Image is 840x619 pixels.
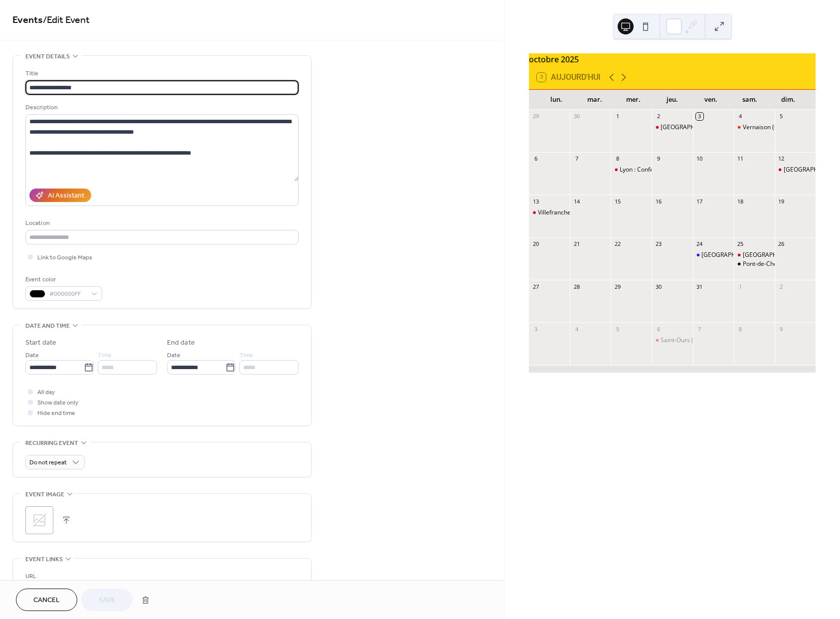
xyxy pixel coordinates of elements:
[652,336,692,345] div: Saint-Ours (63) : forum régional
[532,240,539,248] div: 20
[37,253,92,263] span: Link to Google Maps
[537,90,576,110] div: lun.
[25,102,297,113] div: Description
[778,325,785,333] div: 9
[614,113,621,120] div: 1
[614,155,621,163] div: 8
[737,113,744,120] div: 4
[25,51,70,62] span: Event details
[614,283,621,290] div: 29
[25,438,78,448] span: Recurring event
[25,554,63,565] span: Event links
[737,283,744,290] div: 1
[29,457,67,469] span: Do not repeat
[778,198,785,205] div: 19
[167,338,195,348] div: End date
[653,90,692,110] div: jeu.
[730,90,769,110] div: sam.
[614,90,653,110] div: mer.
[696,325,703,333] div: 7
[655,155,662,163] div: 9
[16,589,77,611] button: Cancel
[532,155,539,163] div: 6
[98,351,112,361] span: Time
[775,166,816,174] div: Lyon. Messe des Armées
[532,325,539,333] div: 3
[532,198,539,205] div: 13
[529,208,570,217] div: Villefranche/S.(69). Parrainage
[239,351,253,361] span: Time
[655,325,662,333] div: 6
[769,90,808,110] div: dim.
[655,240,662,248] div: 23
[25,489,64,500] span: Event image
[25,338,56,348] div: Start date
[778,113,785,120] div: 5
[48,191,84,202] div: AI Assistant
[49,289,86,300] span: #000000FF
[573,325,580,333] div: 4
[734,123,775,132] div: Vernaison (69) Saint-Michel
[696,283,703,290] div: 31
[620,166,713,174] div: Lyon : Conférence désinformation
[614,198,621,205] div: 15
[25,351,39,361] span: Date
[576,90,615,110] div: mar.
[573,240,580,248] div: 21
[25,274,100,285] div: Event color
[538,208,652,217] div: Villefranche/S.(69). [GEOGRAPHIC_DATA]
[25,321,70,331] span: Date and time
[25,506,53,534] div: ;
[25,68,297,79] div: Title
[37,388,55,398] span: All day
[532,113,539,120] div: 29
[734,251,775,259] div: Lyon. UALR cérémonie
[691,90,730,110] div: ven.
[12,11,43,30] a: Events
[661,336,748,345] div: Saint-Ours (63) : forum régional
[778,283,785,290] div: 2
[778,155,785,163] div: 12
[737,155,744,163] div: 11
[25,218,297,228] div: Location
[696,113,703,120] div: 3
[614,325,621,333] div: 5
[737,325,744,333] div: 8
[611,166,652,174] div: Lyon : Conférence désinformation
[734,260,775,268] div: Pont-de-Cheruy (38); Drakkar
[573,155,580,163] div: 7
[37,409,75,419] span: Hide end time
[573,283,580,290] div: 28
[693,251,734,259] div: Villefranche/Saône : Messe
[614,240,621,248] div: 22
[737,198,744,205] div: 18
[655,283,662,290] div: 30
[37,398,78,409] span: Show date only
[696,155,703,163] div: 10
[661,123,750,132] div: [GEOGRAPHIC_DATA]. Dédicace
[573,113,580,120] div: 30
[529,53,816,65] div: octobre 2025
[573,198,580,205] div: 14
[532,283,539,290] div: 27
[655,198,662,205] div: 16
[29,189,91,202] button: AI Assistant
[737,240,744,248] div: 25
[167,351,180,361] span: Date
[655,113,662,120] div: 2
[25,571,297,582] div: URL
[43,11,90,30] span: / Edit Event
[652,123,692,132] div: Lyon. Dédicace
[696,240,703,248] div: 24
[696,198,703,205] div: 17
[778,240,785,248] div: 26
[33,596,60,606] span: Cancel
